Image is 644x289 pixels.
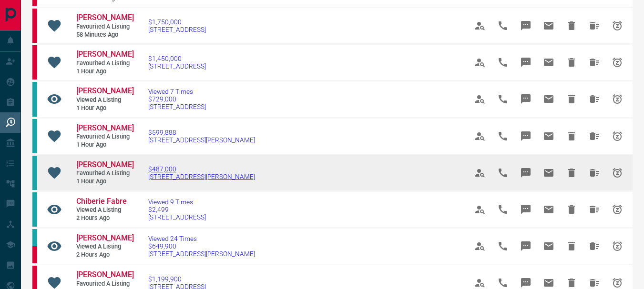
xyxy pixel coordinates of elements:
a: [PERSON_NAME] [76,233,133,243]
span: Favourited a Listing [76,169,133,178]
span: Viewed a Listing [76,243,133,251]
a: $599,888[STREET_ADDRESS][PERSON_NAME] [148,129,255,144]
span: Email [537,51,560,74]
span: [STREET_ADDRESS] [148,213,206,221]
span: Call [491,51,514,74]
span: Call [491,235,514,258]
span: View Profile [469,14,491,37]
span: [STREET_ADDRESS][PERSON_NAME] [148,173,255,180]
span: Hide All from Urmi Doshi [583,88,606,110]
span: Email [537,125,560,148]
span: View Profile [469,198,491,221]
span: Message [514,125,537,148]
span: View Profile [469,88,491,110]
a: $1,450,000[STREET_ADDRESS] [148,55,206,70]
span: Favourited a Listing [76,60,133,68]
span: Hide All from Colleen Ramalheiro [583,51,606,74]
span: $1,450,000 [148,55,206,62]
span: [PERSON_NAME] [76,123,134,132]
span: $1,750,000 [148,18,206,26]
span: Call [491,161,514,184]
span: Hide All from Urmi Doshi [583,161,606,184]
span: Snooze [606,198,629,221]
span: Snooze [606,125,629,148]
span: 1 hour ago [76,68,133,76]
span: Email [537,235,560,258]
span: View Profile [469,125,491,148]
span: $649,900 [148,242,255,250]
div: condos.ca [32,192,37,227]
span: Email [537,14,560,37]
span: Email [537,198,560,221]
span: 58 minutes ago [76,31,133,39]
span: Viewed a Listing [76,96,133,104]
span: $599,888 [148,129,255,136]
span: Hide [560,14,583,37]
span: Message [514,51,537,74]
span: Favourited a Listing [76,133,133,141]
span: 1 hour ago [76,104,133,112]
span: Hide [560,88,583,110]
span: Snooze [606,14,629,37]
a: [PERSON_NAME] [76,50,133,60]
span: Hide [560,235,583,258]
span: Call [491,198,514,221]
span: Hide All from Urmi Doshi [583,125,606,148]
span: Snooze [606,161,629,184]
span: [PERSON_NAME] [76,50,134,59]
span: View Profile [469,51,491,74]
span: 1 hour ago [76,141,133,149]
a: Chiberie Fabre [76,197,133,207]
span: Viewed 24 Times [148,235,255,242]
span: Email [537,161,560,184]
span: Favourited a Listing [76,280,133,288]
span: [PERSON_NAME] [76,233,134,242]
span: Hide All from Robert Terpstra [583,14,606,37]
span: Hide [560,161,583,184]
span: Favourited a Listing [76,23,133,31]
a: Viewed 9 Times$2,499[STREET_ADDRESS] [148,198,206,221]
span: Message [514,235,537,258]
span: Message [514,198,537,221]
span: Message [514,161,537,184]
span: [PERSON_NAME] [76,13,134,22]
div: condos.ca [32,229,37,246]
span: Hide All from Chiberie Fabre [583,198,606,221]
span: [STREET_ADDRESS][PERSON_NAME] [148,250,255,258]
span: Viewed a Listing [76,206,133,214]
span: Viewed 9 Times [148,198,206,206]
span: Call [491,88,514,110]
div: property.ca [32,246,37,263]
span: 1 hour ago [76,178,133,186]
a: [PERSON_NAME] [76,160,133,170]
a: [PERSON_NAME] [76,13,133,23]
span: [PERSON_NAME] [76,160,134,169]
span: $729,000 [148,95,206,103]
span: $2,499 [148,206,206,213]
div: condos.ca [32,119,37,153]
span: View Profile [469,161,491,184]
a: $487,000[STREET_ADDRESS][PERSON_NAME] [148,165,255,180]
span: [STREET_ADDRESS] [148,62,206,70]
span: Hide [560,51,583,74]
span: Viewed 7 Times [148,88,206,95]
span: [PERSON_NAME] [76,86,134,95]
div: condos.ca [32,156,37,190]
a: [PERSON_NAME] [76,86,133,96]
span: Hide [560,125,583,148]
span: 2 hours ago [76,251,133,259]
div: property.ca [32,9,37,43]
span: Chiberie Fabre [76,197,127,206]
span: [STREET_ADDRESS] [148,103,206,110]
span: Hide [560,198,583,221]
a: Viewed 7 Times$729,000[STREET_ADDRESS] [148,88,206,110]
span: $1,199,900 [148,275,206,283]
div: property.ca [32,45,37,80]
a: Viewed 24 Times$649,900[STREET_ADDRESS][PERSON_NAME] [148,235,255,258]
a: [PERSON_NAME] [76,270,133,280]
span: Call [491,14,514,37]
span: Email [537,88,560,110]
span: [STREET_ADDRESS] [148,26,206,33]
span: Call [491,125,514,148]
span: $487,000 [148,165,255,173]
